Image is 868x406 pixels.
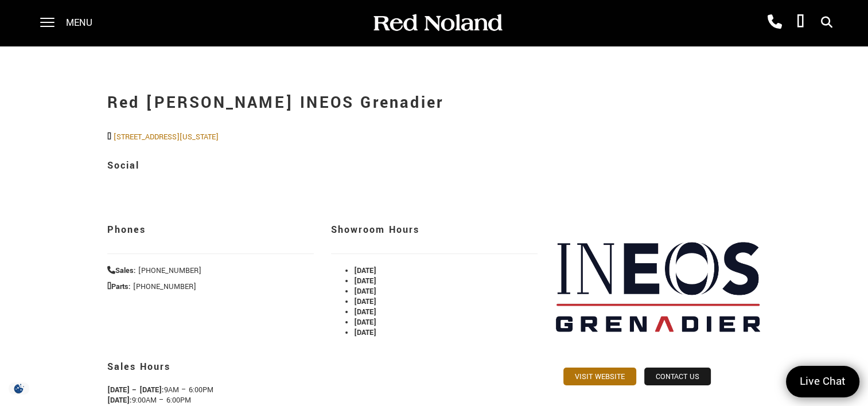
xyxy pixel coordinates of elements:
span: Live Chat [794,374,851,389]
h3: Phones [107,218,314,242]
strong: [DATE] – [DATE]: [107,385,164,395]
strong: Parts: [107,282,131,292]
h3: Showroom Hours [331,218,538,242]
a: [STREET_ADDRESS][US_STATE] [114,132,219,142]
img: Red Noland INEOS Grenadier [555,206,761,368]
section: Click to Open Cookie Consent Modal [6,382,32,395]
strong: [DATE] [354,296,376,307]
a: Live Chat [786,366,859,397]
strong: [DATE] [354,276,376,286]
a: Visit Website [563,368,636,385]
span: [PHONE_NUMBER] [133,282,196,292]
strong: [DATE] [354,286,376,296]
a: Contact Us [644,368,711,385]
span: [PHONE_NUMBER] [138,266,201,276]
strong: [DATE] [354,317,376,327]
h3: Social [107,154,761,178]
strong: [DATE] [354,327,376,338]
strong: [DATE]: [107,395,132,405]
img: Red Noland Auto Group [371,13,503,33]
strong: Sales: [107,266,136,276]
h1: Red [PERSON_NAME] INEOS Grenadier [107,80,761,126]
h3: Sales Hours [107,355,538,379]
strong: [DATE] [354,266,376,276]
strong: [DATE] [354,307,376,317]
img: Opt-Out Icon [6,382,32,395]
